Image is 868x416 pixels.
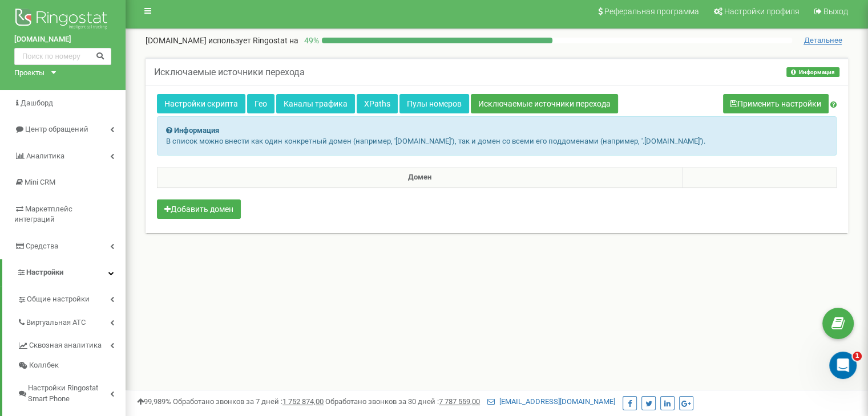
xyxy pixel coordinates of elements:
a: Настройки Ringostat Smart Phone [17,375,126,409]
h5: Исключаемые источники перехода [154,67,305,78]
a: Общие настройки [17,286,126,309]
th: Домен [158,168,683,188]
span: Маркетплейс интеграций [14,205,72,224]
span: Аналитика [26,152,64,160]
a: Гео [247,94,274,113]
img: Ringostat logo [14,6,111,34]
span: Реферальная программа [604,7,699,16]
a: Сквозная аналитика [17,332,126,356]
span: Обработано звонков за 7 дней : [173,397,324,406]
a: [DOMAIN_NAME] [14,34,111,45]
span: использует Ringostat на [208,36,298,45]
a: Коллбек [17,356,126,376]
p: [DOMAIN_NAME] [146,35,298,46]
div: Проекты [14,68,45,79]
span: Дашборд [21,99,53,107]
p: 49 % [298,35,322,46]
span: Центр обращений [25,125,88,133]
span: Выход [823,7,848,16]
span: Виртуальная АТС [26,317,86,328]
u: 7 787 559,00 [439,397,480,406]
span: Настройки профиля [724,7,800,16]
p: В список можно внести как один конкретный домен (например, '[DOMAIN_NAME]'), так и домен со всеми... [166,136,827,147]
a: Исключаемые источники перехода [471,94,618,113]
a: Настройки скрипта [157,94,245,113]
input: Поиск по номеру [14,48,111,65]
span: Mini CRM [25,178,55,186]
a: XPaths [357,94,398,113]
span: Детальнее [804,36,842,45]
a: Каналы трафика [276,94,355,113]
button: Информация [786,67,839,77]
span: Сквозная аналитика [29,340,102,351]
u: 1 752 874,00 [282,397,324,406]
a: Виртуальная АТС [17,309,126,333]
span: 99,989% [137,397,171,406]
a: Настройки [2,259,126,286]
a: Пулы номеров [399,94,469,113]
span: Средства [26,242,58,250]
button: Добавить домен [157,199,241,219]
strong: Информация [174,126,219,134]
span: Коллбек [29,360,59,371]
span: Настройки [26,268,63,276]
span: Общие настройки [27,294,90,305]
a: [EMAIL_ADDRESS][DOMAIN_NAME] [487,397,615,406]
span: Обработано звонков за 30 дней : [325,397,480,406]
button: Применить настройки [723,94,829,113]
span: Настройки Ringostat Smart Phone [28,383,110,404]
iframe: Intercom live chat [829,352,857,379]
span: 1 [853,352,862,361]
